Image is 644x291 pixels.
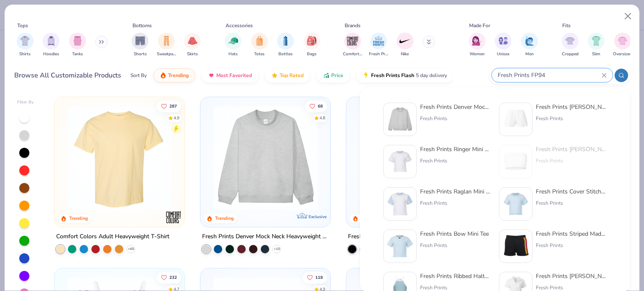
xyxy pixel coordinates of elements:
[225,33,241,57] div: filter for Hats
[331,72,343,79] span: Price
[472,36,482,46] img: Women Image
[592,36,601,46] img: Slim Image
[303,271,327,283] button: Like
[43,33,60,57] button: filter button
[343,33,362,57] button: filter button
[134,51,147,57] span: Shorts
[470,51,485,57] span: Women
[497,70,602,80] input: Try "T-Shirt"
[280,72,304,79] span: Top Rated
[503,233,529,259] img: 3f403884-36cc-46cc-ab9b-40697cf84ff8
[277,33,294,57] button: filter button
[536,199,606,207] div: Fresh Prints
[255,36,264,46] img: Totes Image
[157,51,176,57] span: Sweatpants
[469,33,486,57] button: filter button
[157,100,182,112] button: Like
[495,33,512,57] button: filter button
[397,33,413,57] div: filter for Nike
[420,145,491,154] div: Fresh Prints Ringer Mini Tee
[620,8,636,24] button: Close
[562,33,579,57] div: filter for Cropped
[355,106,468,210] img: 91acfc32-fd48-4d6b-bdad-a4c1a30ac3fc
[592,51,600,57] span: Slim
[304,33,320,57] button: filter button
[521,33,538,57] button: filter button
[43,33,60,57] div: filter for Hoodies
[225,33,241,57] button: filter button
[132,33,148,57] div: filter for Shorts
[318,104,323,108] span: 68
[17,33,34,57] button: filter button
[56,232,169,242] div: Comfort Colors Adult Heavyweight T-Shirt
[73,36,82,46] img: Tanks Image
[469,33,486,57] div: filter for Women
[420,242,489,249] div: Fresh Prints
[251,33,268,57] button: filter button
[216,72,252,79] span: Most Favorited
[160,72,166,79] img: trending.gif
[319,115,325,121] div: 4.8
[387,233,413,259] img: 3e3b11ad-b1b5-4081-a59a-63780477980f
[562,51,579,57] span: Cropped
[420,157,491,165] div: Fresh Prints
[346,35,359,47] img: Comfort Colors Image
[315,275,323,279] span: 119
[613,51,632,57] span: Oversized
[265,68,310,82] button: Top Rated
[387,191,413,217] img: 372c442f-4709-43a0-a3c3-e62400d2224e
[254,51,265,57] span: Totes
[536,115,606,122] div: Fresh Prints
[525,51,534,57] span: Men
[343,51,362,57] span: Comfort Colors
[371,72,414,79] span: Fresh Prints Flash
[536,187,606,196] div: Fresh Prints Cover Stitched Mini Tee
[521,33,538,57] div: filter for Men
[503,106,529,132] img: e03c1d32-1478-43eb-b197-8e0c1ae2b0d4
[369,33,388,57] div: filter for Fresh Prints
[588,33,605,57] button: filter button
[209,106,322,210] img: f5d85501-0dbb-4ee4-b115-c08fa3845d83
[420,115,491,122] div: Fresh Prints
[469,22,490,29] div: Made For
[162,36,171,46] img: Sweatpants Image
[416,71,447,80] span: 5 day delivery
[271,72,278,79] img: TopRated.gif
[153,68,195,82] button: Trending
[188,36,197,46] img: Skirts Image
[348,232,457,242] div: Fresh Prints Boston Heavyweight Hoodie
[565,36,575,46] img: Cropped Image
[399,35,411,47] img: Nike Image
[345,22,361,29] div: Brands
[132,33,148,57] button: filter button
[135,36,145,46] img: Shorts Image
[132,22,152,29] div: Bottoms
[226,22,253,29] div: Accessories
[499,36,508,46] img: Unisex Image
[184,33,201,57] button: filter button
[157,271,182,283] button: Like
[369,51,388,57] span: Fresh Prints
[536,157,606,165] div: Fresh Prints
[229,51,238,57] span: Hats
[72,51,83,57] span: Tanks
[420,187,491,196] div: Fresh Prints Raglan Mini Tee
[525,36,534,46] img: Men Image
[503,191,529,217] img: ae5999c4-4f6a-4a4c-b0b7-192edf112af4
[420,199,491,207] div: Fresh Prints
[187,51,198,57] span: Skirts
[69,33,86,57] button: filter button
[387,106,413,132] img: f5d85501-0dbb-4ee4-b115-c08fa3845d83
[128,247,134,252] span: + 60
[20,36,30,46] img: Shirts Image
[174,115,180,121] div: 4.9
[536,145,606,154] div: Fresh Prints [PERSON_NAME]
[43,51,59,57] span: Hoodies
[281,36,290,46] img: Bottles Image
[536,229,606,238] div: Fresh Prints Striped Madison Shorts
[17,99,34,106] div: Filter By
[251,33,268,57] div: filter for Totes
[397,33,413,57] button: filter button
[307,51,317,57] span: Bags
[63,106,176,210] img: 029b8af0-80e6-406f-9fdc-fdf898547912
